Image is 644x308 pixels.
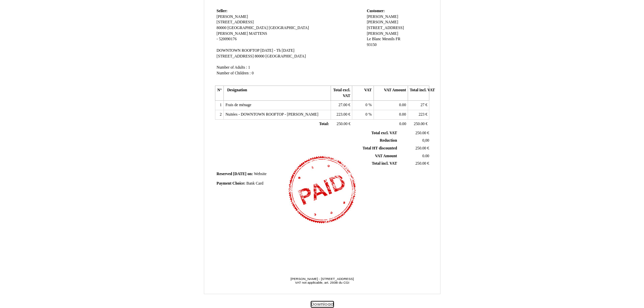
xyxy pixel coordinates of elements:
th: VAT Amount [374,86,408,101]
span: VAT not applicable, art. 293B du CGI [295,281,349,284]
span: [GEOGRAPHIC_DATA] [228,26,268,30]
span: Frais de ménage [225,103,252,107]
span: 80000 [217,26,226,30]
span: [DATE] - Th [DATE] [260,48,294,53]
span: Payment Choice: [217,181,245,186]
span: Total incl. VAT [372,161,397,166]
td: % [352,101,374,110]
td: € [398,160,430,168]
span: Bank Card [246,181,263,186]
span: [STREET_ADDRESS] [217,20,254,24]
td: € [408,110,429,120]
span: Le Blanc Mesnils [367,37,395,41]
span: 223.00 [336,112,347,117]
th: VAT [352,86,374,101]
span: [PERSON_NAME] [217,15,248,19]
span: Nuitées - DOWNTOWN ROOFTOP - [PERSON_NAME] [225,112,318,117]
span: MATTENS [249,31,267,36]
td: € [398,144,430,152]
span: Customer: [367,9,385,13]
span: [DATE] [233,172,246,176]
td: € [408,101,429,110]
td: % [352,110,374,120]
span: on: [247,172,253,176]
span: [PERSON_NAME] [217,31,248,36]
span: VAT Amount [375,154,397,158]
span: 0.00 [399,103,406,107]
td: € [331,110,352,120]
th: Total excl. VAT [331,86,352,101]
span: 0.00 [422,154,429,158]
td: 1 [215,101,223,110]
span: 0 [365,112,367,117]
span: [STREET_ADDRESS][PERSON_NAME] [367,26,404,36]
span: Number of Adults : [217,65,247,70]
th: Total incl. VAT [408,86,429,101]
span: FR [396,37,400,41]
span: Seller: [217,9,228,13]
span: 27.00 [338,103,347,107]
td: € [331,101,352,110]
td: € [408,119,429,129]
span: [PERSON_NAME] - [STREET_ADDRESS] [290,277,354,281]
span: Reserved [217,172,232,176]
button: Download [311,301,334,308]
span: 0.00 [399,112,406,117]
th: Designation [223,86,331,101]
span: 250.00 [415,146,426,150]
span: Total excl. VAT [372,131,397,135]
span: DOWNTOWN ROOFTOP [217,48,260,53]
span: 0.00 [399,122,406,126]
span: 93150 [367,43,377,47]
span: 0 [365,103,367,107]
span: - [217,37,218,41]
span: 80000 [255,54,264,58]
span: 0,00 [422,138,429,143]
span: 250.00 [414,122,425,126]
span: [PERSON_NAME] [367,15,398,19]
span: 0 [252,71,254,75]
span: [PERSON_NAME] [367,20,398,24]
span: 250.00 [415,131,426,135]
td: € [331,119,352,129]
td: 2 [215,110,223,120]
span: Number of Children : [217,71,251,75]
span: Total HT discounted [362,146,397,150]
span: Total: [319,122,329,126]
span: Website [254,172,266,176]
span: [STREET_ADDRESS] [217,54,254,58]
span: Reduction [380,138,397,143]
th: N° [215,86,223,101]
span: 223 [419,112,425,117]
span: 250.00 [337,122,348,126]
span: 1 [248,65,250,70]
span: 250.00 [415,161,426,166]
span: [GEOGRAPHIC_DATA] [269,26,309,30]
span: [GEOGRAPHIC_DATA] [265,54,306,58]
span: 520090176 [219,37,237,41]
td: € [398,129,430,137]
span: 27 [421,103,425,107]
